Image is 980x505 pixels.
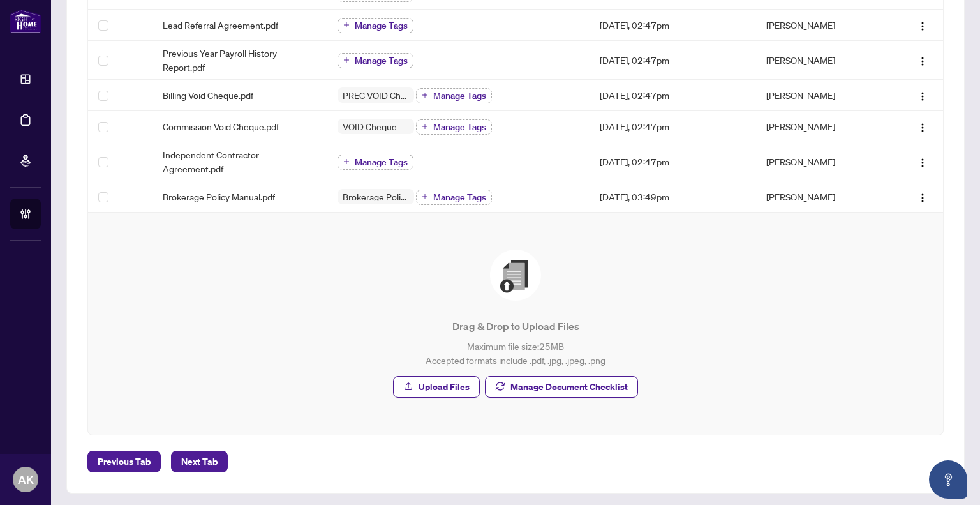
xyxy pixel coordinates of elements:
[433,123,486,132] span: Manage Tags
[10,10,41,33] img: logo
[338,122,402,131] span: VOID Cheque
[18,471,34,488] span: AK
[343,158,350,165] span: plus
[912,50,933,70] button: Logo
[490,250,541,301] img: File Upload
[912,15,933,35] button: Logo
[912,116,933,137] button: Logo
[181,451,218,472] span: Next Tab
[114,339,917,367] p: Maximum file size: 25 MB Accepted formats include .pdf, .jpg, .jpeg, .png
[163,46,317,74] span: Previous Year Payroll History Report.pdf
[917,193,928,203] img: Logo
[338,18,413,33] button: Manage Tags
[422,123,428,130] span: plus
[590,10,755,41] td: [DATE], 02:47pm
[163,147,317,176] span: Independent Contractor Agreement.pdf
[756,111,887,142] td: [PERSON_NAME]
[917,158,928,168] img: Logo
[756,181,887,213] td: [PERSON_NAME]
[343,22,350,28] span: plus
[163,88,253,102] span: Billing Void Cheque.pdf
[338,53,413,68] button: Manage Tags
[419,377,470,397] span: Upload Files
[917,91,928,102] img: Logo
[510,377,628,397] span: Manage Document Checklist
[338,91,414,100] span: PREC VOID Cheque
[163,190,275,204] span: Brokerage Policy Manual.pdf
[485,376,638,398] button: Manage Document Checklist
[917,56,928,66] img: Logo
[912,85,933,105] button: Logo
[917,21,928,31] img: Logo
[171,451,228,472] button: Next Tab
[422,92,428,98] span: plus
[433,91,486,100] span: Manage Tags
[590,111,755,142] td: [DATE], 02:47pm
[756,10,887,41] td: [PERSON_NAME]
[98,451,151,472] span: Previous Tab
[590,80,755,111] td: [DATE], 02:47pm
[756,41,887,80] td: [PERSON_NAME]
[433,193,486,202] span: Manage Tags
[756,142,887,181] td: [PERSON_NAME]
[416,88,492,103] button: Manage Tags
[590,181,755,213] td: [DATE], 03:49pm
[912,186,933,207] button: Logo
[103,228,928,419] span: File UploadDrag & Drop to Upload FilesMaximum file size:25MBAccepted formats include .pdf, .jpg, ...
[355,21,408,30] span: Manage Tags
[416,190,492,205] button: Manage Tags
[422,193,428,200] span: plus
[355,158,408,167] span: Manage Tags
[338,192,414,201] span: Brokerage Policy Manual
[917,123,928,133] img: Logo
[393,376,480,398] button: Upload Files
[343,57,350,63] span: plus
[87,451,161,472] button: Previous Tab
[163,119,279,133] span: Commission Void Cheque.pdf
[114,319,917,334] p: Drag & Drop to Upload Files
[355,56,408,65] span: Manage Tags
[338,155,413,170] button: Manage Tags
[163,18,278,32] span: Lead Referral Agreement.pdf
[929,460,967,499] button: Open asap
[756,80,887,111] td: [PERSON_NAME]
[912,151,933,172] button: Logo
[590,142,755,181] td: [DATE], 02:47pm
[416,119,492,135] button: Manage Tags
[590,41,755,80] td: [DATE], 02:47pm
